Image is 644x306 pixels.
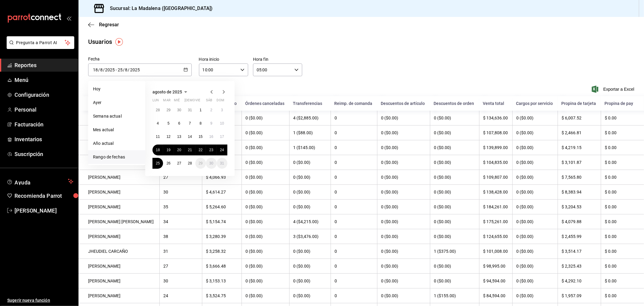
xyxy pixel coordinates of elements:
button: agosto de 2025 [152,88,189,96]
span: Facturación [14,120,73,129]
button: Exportar a Excel [593,86,634,93]
th: [PERSON_NAME] [78,274,159,288]
th: $ 2,325.43 [558,259,601,274]
th: 0 [331,259,377,274]
abbr: 5 de agosto de 2025 [168,121,170,125]
button: 4 de agosto de 2025 [152,118,163,129]
input: Year [105,67,115,72]
img: Tooltip marker [115,38,123,46]
abbr: lunes [152,98,159,105]
li: Mes actual [88,123,145,137]
th: 0 ($0.00) [242,125,289,140]
th: 0 ($0.00) [430,125,479,140]
th: 0 ($0.00) [430,200,479,214]
span: Ayuda [14,178,66,185]
th: 0 ($0.00) [242,200,289,214]
th: 0 ($0.00) [512,274,558,288]
th: JHEUDIEL CARCAÑO [78,244,159,259]
span: Suscripción [14,150,73,158]
abbr: 23 de agosto de 2025 [209,148,213,152]
button: 28 de julio de 2025 [152,105,163,116]
abbr: 28 de julio de 2025 [156,108,160,112]
th: 31 [159,244,202,259]
th: $ 0.00 [601,229,644,244]
abbr: 31 de julio de 2025 [188,108,192,112]
th: 0 ($0.00) [289,274,331,288]
th: [PERSON_NAME] [78,229,159,244]
th: $ 3,153.13 [202,274,242,288]
abbr: sábado [206,98,212,105]
th: 0 ($0.00) [289,185,331,200]
th: 0 ($0.00) [377,259,430,274]
abbr: 31 de agosto de 2025 [220,161,224,165]
th: 0 ($0.00) [377,229,430,244]
th: 1 ($88.00) [289,125,331,140]
span: / [98,67,100,72]
button: 1 de agosto de 2025 [195,105,206,116]
abbr: 26 de agosto de 2025 [166,161,170,165]
th: [PERSON_NAME] [78,200,159,214]
abbr: 20 de agosto de 2025 [177,148,181,152]
th: $ 3,666.48 [202,259,242,274]
th: $ 0.00 [601,274,644,288]
th: $ 98,995.00 [479,259,512,274]
th: 0 ($0.00) [430,214,479,229]
th: 0 ($0.00) [242,259,289,274]
th: $ 109,807.00 [479,170,512,185]
th: 1 ($155.00) [430,288,479,303]
abbr: 30 de agosto de 2025 [209,161,213,165]
th: 0 [331,244,377,259]
th: 0 ($0.00) [242,111,289,125]
th: 27 [159,170,202,185]
th: [PERSON_NAME] [78,125,159,140]
th: 0 ($0.00) [242,185,289,200]
button: 24 de agosto de 2025 [217,145,227,155]
abbr: 14 de agosto de 2025 [188,135,192,139]
li: Hoy [88,82,145,96]
th: $ 0.00 [601,244,644,259]
th: 0 [331,274,377,288]
input: Month [100,67,103,72]
li: Año actual [88,137,145,150]
th: $ 94,594.00 [479,274,512,288]
th: 0 ($0.00) [377,200,430,214]
button: 25 de agosto de 2025 [152,158,163,169]
span: Reportes [14,61,73,69]
th: $ 5,264.60 [202,200,242,214]
th: $ 3,280.39 [202,229,242,244]
th: 24 [159,288,202,303]
button: 14 de agosto de 2025 [184,131,195,142]
th: $ 3,258.32 [202,244,242,259]
abbr: 4 de agosto de 2025 [157,121,159,125]
button: 27 de agosto de 2025 [174,158,184,169]
th: 0 ($0.00) [512,185,558,200]
button: 30 de agosto de 2025 [206,158,216,169]
th: 0 ($0.00) [430,170,479,185]
abbr: 16 de agosto de 2025 [209,135,213,139]
th: 0 ($0.00) [377,185,430,200]
abbr: 24 de agosto de 2025 [220,148,224,152]
button: 26 de agosto de 2025 [163,158,174,169]
th: 0 ($0.00) [242,155,289,170]
th: 0 ($0.00) [512,200,558,214]
abbr: 1 de agosto de 2025 [200,108,202,112]
label: Hora fin [253,57,302,62]
span: / [123,67,125,72]
th: 0 ($0.00) [377,214,430,229]
h3: Sucursal: La Madalena ([GEOGRAPHIC_DATA]) [105,5,213,12]
th: [PERSON_NAME] [78,185,159,200]
th: 0 ($0.00) [512,229,558,244]
li: Semana actual [88,109,145,123]
abbr: 15 de agosto de 2025 [199,135,203,139]
th: 0 ($0.00) [512,259,558,274]
button: 7 de agosto de 2025 [184,118,195,129]
span: Regresar [99,22,119,28]
th: $ 175,261.00 [479,214,512,229]
th: $ 2,466.81 [558,125,601,140]
span: - [116,67,117,72]
th: 0 ($0.00) [377,125,430,140]
th: 0 ($0.00) [242,288,289,303]
abbr: 30 de julio de 2025 [177,108,181,112]
th: 0 [331,200,377,214]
